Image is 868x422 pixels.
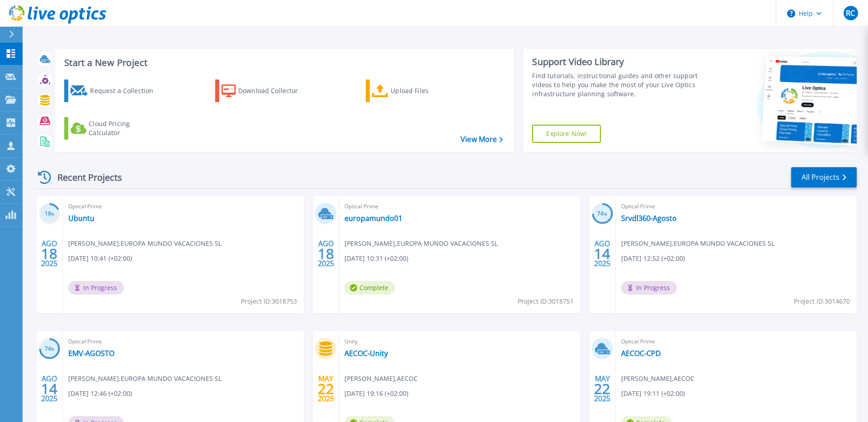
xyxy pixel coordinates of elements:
[391,82,463,100] div: Upload Files
[344,349,388,358] a: AECOC-Unity
[64,117,165,140] a: Cloud Pricing Calculator
[592,209,613,219] h3: 74
[68,202,298,211] span: Optical Prime
[68,214,94,223] a: Ubuntu
[238,82,311,100] div: Download Collector
[68,281,124,295] span: In Progress
[791,167,857,188] a: All Projects
[318,385,334,393] span: 22
[68,253,132,263] span: [DATE] 10:41 (+02:00)
[41,385,57,393] span: 14
[518,296,574,306] span: Project ID: 3018751
[621,389,685,399] span: [DATE] 19:11 (+02:00)
[621,349,661,358] a: AECOC-CPD
[90,82,162,100] div: Request a Collection
[68,349,114,358] a: EMV-AGOSTO
[241,296,297,306] span: Project ID: 3018753
[621,374,694,384] span: [PERSON_NAME] , AECOC
[64,58,503,68] h3: Start a New Project
[344,337,575,347] span: Unity
[621,281,677,295] span: In Progress
[344,374,418,384] span: [PERSON_NAME] , AECOC
[64,80,165,102] a: Request a Collection
[344,202,575,211] span: Optical Prime
[594,250,610,258] span: 14
[68,389,132,399] span: [DATE] 12:46 (+02:00)
[621,214,677,223] a: Srvdl360-Agosto
[35,166,134,188] div: Recent Projects
[318,250,334,258] span: 18
[532,125,601,143] a: Explore Now!
[344,281,395,295] span: Complete
[51,347,54,352] span: %
[41,250,57,258] span: 18
[89,119,161,137] div: Cloud Pricing Calculator
[39,209,60,219] h3: 18
[344,239,498,249] span: [PERSON_NAME] , EUROPA MUNDO VACACIONES SL
[317,237,335,270] div: AGO 2025
[846,9,855,17] span: RC
[604,211,607,216] span: %
[68,374,222,384] span: [PERSON_NAME] , EUROPA MUNDO VACACIONES SL
[594,237,611,270] div: AGO 2025
[621,337,851,347] span: Optical Prime
[215,80,316,102] a: Download Collector
[794,296,850,306] span: Project ID: 3014670
[621,202,851,211] span: Optical Prime
[68,239,222,249] span: [PERSON_NAME] , EUROPA MUNDO VACACIONES SL
[68,337,298,347] span: Optical Prime
[532,56,702,68] div: Support Video Library
[344,389,408,399] span: [DATE] 19:16 (+02:00)
[461,135,503,144] a: View More
[317,372,335,405] div: MAY 2025
[621,239,774,249] span: [PERSON_NAME] , EUROPA MUNDO VACACIONES SL
[621,253,685,263] span: [DATE] 12:52 (+02:00)
[344,214,402,223] a: europamundo01
[41,372,58,405] div: AGO 2025
[594,372,611,405] div: MAY 2025
[366,80,467,102] a: Upload Files
[344,253,408,263] span: [DATE] 10:31 (+02:00)
[51,211,54,216] span: %
[39,344,60,354] h3: 74
[532,71,702,98] div: Find tutorials, instructional guides and other support videos to help you make the most of your L...
[594,385,610,393] span: 22
[41,237,58,270] div: AGO 2025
